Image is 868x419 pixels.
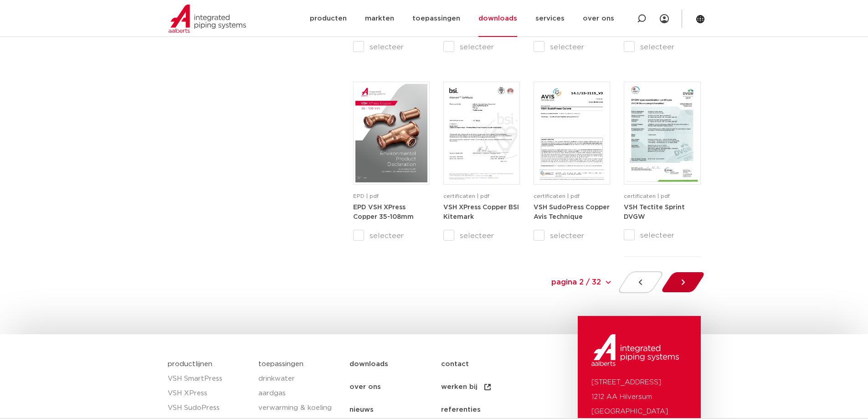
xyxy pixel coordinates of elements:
[441,353,533,376] a: contact
[534,204,610,221] a: VSH SudoPress Copper Avis Technique
[624,204,685,221] a: VSH Tectite Sprint DVGW
[258,386,340,401] a: aardgas
[353,41,430,52] label: selecteer
[349,353,441,376] a: downloads
[353,204,414,221] strong: EPD VSH XPress Copper 35-108mm
[624,193,670,199] span: certificaten | pdf
[443,41,520,52] label: selecteer
[534,204,610,221] strong: VSH SudoPress Copper Avis Technique
[624,41,700,52] label: selecteer
[441,376,533,398] a: werken bij
[534,230,610,241] label: selecteer
[353,193,379,199] span: EPD | pdf
[446,84,518,182] img: XPress_Koper_BSI_KM789225-1-pdf.jpg
[443,204,519,221] a: VSH XPress Copper BSI Kitemark
[626,84,698,182] img: DVGW_DW_8511BU0144_Tectite_Sprint-1-pdf.jpg
[258,372,340,386] a: drinkwater
[534,193,580,199] span: certificaten | pdf
[624,204,685,221] strong: VSH Tectite Sprint DVGW
[443,230,520,241] label: selecteer
[443,193,489,199] span: certificaten | pdf
[258,361,303,367] a: toepassingen
[534,41,610,52] label: selecteer
[591,375,687,419] p: [STREET_ADDRESS] 1212 AA Hilversum [GEOGRAPHIC_DATA]
[353,204,414,221] a: EPD VSH XPress Copper 35-108mm
[349,376,441,398] a: over ons
[258,401,340,415] a: verwarming & koeling
[355,84,427,182] img: VSH-XPress-Copper-35-108mm_A4EPD_5011479_EN-pdf.jpg
[353,230,430,241] label: selecteer
[168,361,212,367] a: productlijnen
[624,230,700,241] label: selecteer
[536,84,608,182] img: VSH_SudoPress_Copper-Avis_Technique_14-1_15-2115-1-pdf.jpg
[168,386,250,401] a: VSH XPress
[168,372,250,386] a: VSH SmartPress
[443,204,519,221] strong: VSH XPress Copper BSI Kitemark
[168,401,250,415] a: VSH SudoPress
